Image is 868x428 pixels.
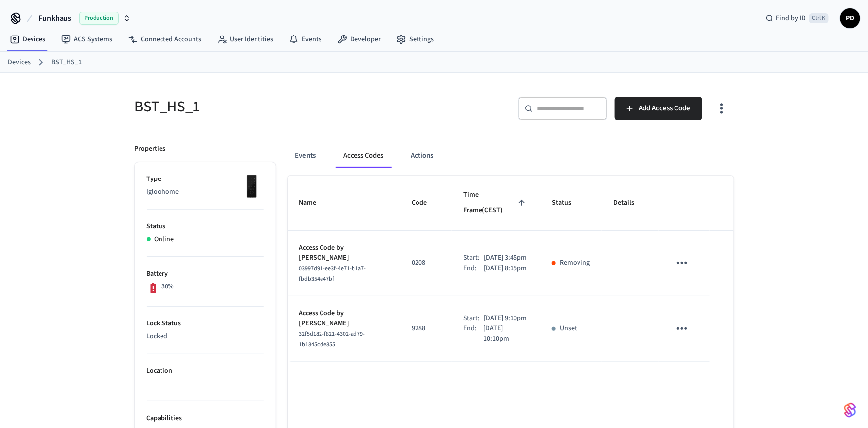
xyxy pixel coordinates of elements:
[483,323,528,344] p: [DATE] 10:10pm
[288,144,734,168] div: ant example
[464,253,484,263] div: Start:
[840,8,860,28] button: PD
[288,176,734,362] table: sticky table
[147,379,264,389] p: —
[560,323,577,334] p: Unset
[615,97,702,120] button: Add Access Code
[336,144,391,168] button: Access Codes
[147,331,264,342] p: Locked
[147,319,264,329] p: Lock Status
[484,313,527,323] p: [DATE] 9:10pm
[135,97,428,117] h5: BST_HS_1
[299,195,329,211] span: Name
[412,258,440,268] p: 0208
[403,144,442,168] button: Actions
[844,402,856,418] img: SeamLogoGradient.69752ec5.svg
[51,57,82,68] a: BST_HS_1
[464,323,484,344] div: End:
[484,253,527,263] p: [DATE] 3:45pm
[560,258,590,268] p: Removing
[161,282,174,292] p: 30%
[329,31,388,48] a: Developer
[239,174,264,199] img: igloohome_deadbolt_2e
[147,221,264,232] p: Status
[299,264,366,283] span: 03997d91-ee3f-4e71-b1a7-fbdb354e47bf
[2,31,53,48] a: Devices
[147,413,264,424] p: Capabilities
[147,366,264,376] p: Location
[299,308,388,329] p: Access Code by [PERSON_NAME]
[120,31,209,48] a: Connected Accounts
[288,144,324,168] button: Events
[464,187,528,218] span: Time Frame(CEST)
[412,195,440,211] span: Code
[209,31,281,48] a: User Identities
[464,313,484,323] div: Start:
[79,12,119,25] span: Production
[613,195,647,211] span: Details
[147,187,264,197] p: Igloohome
[484,263,527,274] p: [DATE] 8:15pm
[155,234,174,245] p: Online
[776,13,806,23] span: Find by ID
[841,9,859,27] span: PD
[552,195,584,211] span: Status
[412,323,440,334] p: 9288
[147,269,264,279] p: Battery
[299,330,365,349] span: 32f5d182-f821-4302-ad79-1b1845cde855
[639,102,690,115] span: Add Access Code
[299,243,388,263] p: Access Code by [PERSON_NAME]
[135,144,166,154] p: Properties
[147,174,264,184] p: Type
[8,57,31,68] a: Devices
[809,13,829,23] span: Ctrl K
[53,31,120,48] a: ACS Systems
[464,263,484,274] div: End:
[758,9,836,27] div: Find by IDCtrl K
[388,31,442,48] a: Settings
[38,12,71,24] span: Funkhaus
[281,31,329,48] a: Events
